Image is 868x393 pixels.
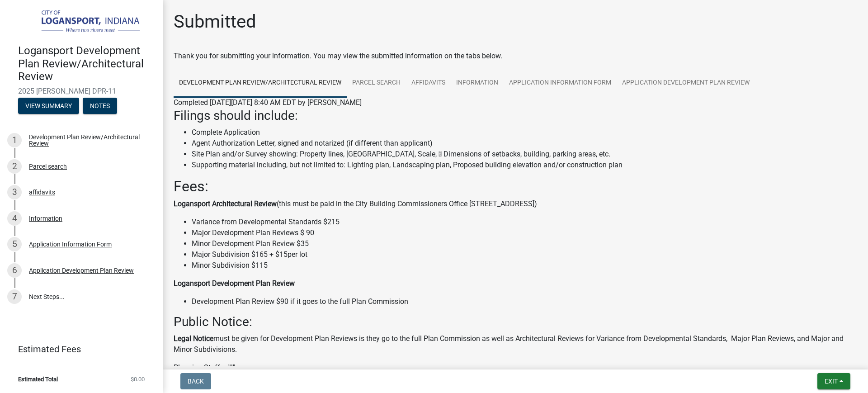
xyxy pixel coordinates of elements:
p: must be given for Development Plan Reviews is they go to the full Plan Commission as well as Arch... [174,333,857,355]
h4: Logansport Development Plan Review/Architectural Review [18,44,156,83]
button: Back [180,373,211,389]
wm-modal-confirm: Notes [83,103,117,110]
div: 2 [7,159,22,174]
div: 4 [7,211,22,226]
a: affidavits [406,69,451,98]
img: City of Logansport, Indiana [18,9,148,35]
div: 5 [7,237,22,251]
h2: Fees: [174,178,857,195]
button: View Summary [18,98,79,114]
p: (this must be paid in the City Building Commissioners Office [STREET_ADDRESS]) [174,199,857,209]
wm-modal-confirm: Summary [18,103,79,110]
strong: Legal Notice [174,334,213,343]
li: Supporting material including, but not limited to: Lighting plan, Landscaping plan, Proposed buil... [192,160,857,170]
h3: Filings should include: [174,108,857,123]
span: Back [188,378,204,385]
div: 7 [7,289,22,304]
li: Variance from Developmental Standards $215 [192,217,857,227]
div: affidavits [29,189,55,195]
a: Information [451,69,504,98]
span: 2025 [PERSON_NAME] DPR-11 [18,87,145,95]
span: Estimated Total [18,376,58,382]
div: Development Plan Review/Architectural Review [29,134,148,147]
div: Application Development Plan Review [29,267,134,274]
li: Major Development Plan Reviews $ 90 [192,227,857,238]
div: Information [29,215,62,222]
a: Application Information Form [504,69,617,98]
a: Estimated Fees [7,340,148,358]
li: Agent Authorization Letter, signed and notarized (if different than applicant) [192,138,857,149]
strong: Logansport Architectural Review [174,199,277,208]
li: Complete Application [192,127,857,138]
li: Minor Subdivision $115 [192,260,857,271]
h1: Submitted [174,11,256,33]
span: Completed [DATE][DATE] 8:40 AM EDT by [PERSON_NAME] [174,98,362,107]
div: 6 [7,263,22,278]
div: Application Information Form [29,241,112,247]
li: Site Plan and/or Survey showing: Property lines, [GEOGRAPHIC_DATA], Scale,  Dimensions of setbac... [192,149,857,160]
span: $0.00 [131,376,145,382]
div: 1 [7,133,22,147]
span: Exit [825,378,838,385]
div: Thank you for submitting your information. You may view the submitted information on the tabs below. [174,51,857,62]
a: Parcel search [347,69,406,98]
a: Development Plan Review/Architectural Review [174,69,347,98]
a: Application Development Plan Review [617,69,755,98]
li: Development Plan Review $90 if it goes to the full Plan Commission [192,296,857,307]
li: Major Subdivision $165 + $15per lot [192,249,857,260]
button: Notes [83,98,117,114]
div: Parcel search [29,163,67,170]
button: Exit [817,373,850,389]
p: Planning Staff will" [174,362,857,373]
li: Minor Development Plan Review $35 [192,238,857,249]
div: 3 [7,185,22,199]
strong: Logansport Development Plan Review [174,279,295,288]
h3: Public Notice: [174,314,857,330]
